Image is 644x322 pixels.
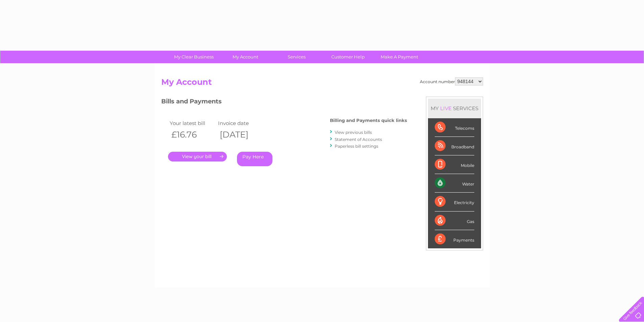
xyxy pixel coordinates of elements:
[439,105,453,112] div: LIVE
[161,97,407,108] h3: Bills and Payments
[435,212,474,230] div: Gas
[335,144,378,149] a: Paperless bill settings
[435,230,474,248] div: Payments
[237,152,272,166] a: Pay Here
[335,130,372,135] a: View previous bills
[372,51,427,63] a: Make A Payment
[166,51,222,63] a: My Clear Business
[330,118,407,123] h4: Billing and Payments quick links
[335,137,382,142] a: Statement of Accounts
[320,51,376,63] a: Customer Help
[420,77,483,85] div: Account number
[435,193,474,211] div: Electricity
[168,119,217,128] td: Your latest bill
[435,137,474,155] div: Broadband
[435,118,474,137] div: Telecoms
[168,128,217,142] th: £16.76
[217,51,273,63] a: My Account
[269,51,325,63] a: Services
[428,99,481,118] div: MY SERVICES
[168,152,227,162] a: .
[216,128,265,142] th: [DATE]
[435,174,474,193] div: Water
[161,77,483,90] h2: My Account
[435,155,474,174] div: Mobile
[216,119,265,128] td: Invoice date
